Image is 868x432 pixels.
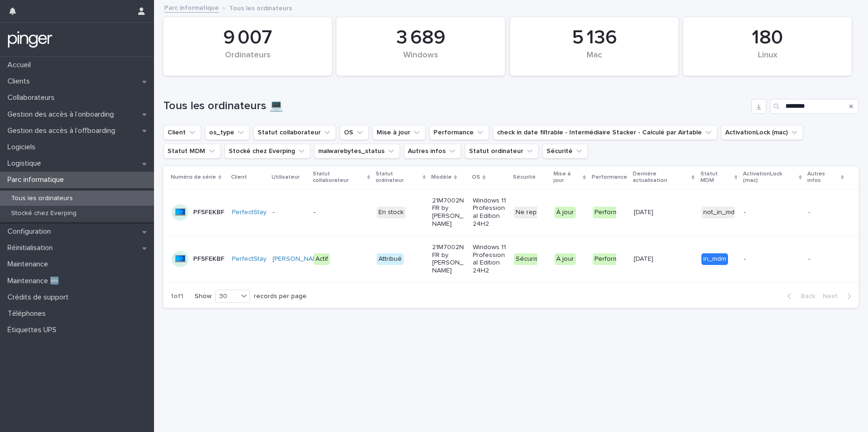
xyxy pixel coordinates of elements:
[4,277,67,286] p: Maintenance 🆕
[634,207,655,216] p: [DATE]
[4,227,58,236] p: Configuration
[554,253,576,265] div: À jour
[4,77,37,86] p: Clients
[808,255,841,263] p: -
[819,292,859,300] button: Next
[701,207,742,218] div: not_in_mdm
[163,189,859,236] tr: PF5FEKBFPerfectStay --En stock21M7002NFR by [PERSON_NAME]Windows 11 Professional Edition 24H2Ne r...
[633,169,690,186] p: Dernière actualisation
[4,209,84,217] p: Stocké chez Everping
[634,253,655,263] p: [DATE]
[542,144,588,159] button: Sécurité
[163,285,191,308] p: 1 of 1
[808,209,841,216] p: -
[195,293,211,300] p: Show
[254,293,307,300] p: records per page
[780,292,819,300] button: Back
[807,169,838,186] p: Autres infos
[163,236,859,282] tr: PF5FEKBFPerfectStay [PERSON_NAME] ActifAttribué21M7002NFR by [PERSON_NAME]Windows 11 Professional...
[701,253,728,265] div: in_mdm
[163,144,221,159] button: Statut MDM
[216,292,238,301] div: 30
[593,253,630,265] div: Performant
[205,125,250,140] button: os_type
[4,260,56,269] p: Maintenance
[352,26,489,49] div: 3 689
[272,172,300,182] p: Utilisateur
[432,197,465,228] p: 21M7002NFR by [PERSON_NAME]
[232,255,266,263] a: PerfectStay
[314,144,400,159] button: malwarebytes_status
[472,172,480,182] p: OS
[592,172,627,182] p: Performance
[4,126,123,135] p: Gestion des accès à l’offboarding
[795,293,815,300] span: Back
[273,255,323,263] a: [PERSON_NAME]
[179,26,316,49] div: 9 007
[314,253,330,265] div: Actif
[823,293,843,300] span: Next
[493,125,717,140] button: check in date filtrable - Intermédiaire Stacker - Calculé par Airtable
[744,255,777,263] p: -
[513,172,536,182] p: Sécurité
[164,2,219,13] a: Parc informatique
[554,207,576,218] div: À jour
[4,175,71,184] p: Parc informatique
[273,209,306,216] p: -
[352,50,489,70] div: Windows
[744,209,777,216] p: -
[431,172,452,182] p: Modèle
[7,30,53,49] img: mTgBEunGTSyRkCgitkcU
[514,253,544,265] div: Sécurisé
[432,244,465,275] p: 21M7002NFR by [PERSON_NAME]
[313,169,365,186] p: Statut collaborateur
[514,207,565,218] div: Ne reporte plus
[179,50,316,70] div: Ordinateurs
[593,207,630,218] div: Performant
[700,169,732,186] p: Statut MDM
[465,144,539,159] button: Statut ordinateur
[4,143,43,152] p: Logiciels
[229,2,292,13] p: Tous les ordinateurs
[4,309,53,318] p: Téléphones
[4,293,76,302] p: Crédits de support
[193,255,224,263] p: PF5FEKBF
[4,110,121,119] p: Gestion des accès à l’onboarding
[231,172,247,182] p: Client
[224,144,310,159] button: Stocké chez Everping
[4,61,38,70] p: Accueil
[699,50,836,70] div: Linux
[163,99,748,113] h1: Tous les ordinateurs 💻
[404,144,461,159] button: Autres infos
[473,197,506,228] p: Windows 11 Professional Edition 24H2
[376,169,420,186] p: Statut ordinateur
[4,326,64,334] p: Étiquettes UPS
[770,99,859,114] input: Search
[473,244,506,275] p: Windows 11 Professional Edition 24H2
[526,50,663,70] div: Mac
[721,125,803,140] button: ActivationLock (mac)
[253,125,336,140] button: Statut collaborateur
[4,244,60,252] p: Réinitialisation
[232,209,266,216] a: PerfectStay
[163,125,201,140] button: Client
[4,93,62,102] p: Collaborateurs
[340,125,369,140] button: OS
[4,159,49,168] p: Logistique
[553,169,581,186] p: Mise à jour
[193,209,224,216] p: PF5FEKBF
[377,253,404,265] div: Attribué
[4,195,80,202] p: Tous les ordinateurs
[743,169,797,186] p: ActivationLock (mac)
[699,26,836,49] div: 180
[429,125,489,140] button: Performance
[526,26,663,49] div: 5 136
[171,172,216,182] p: Numéro de série
[377,207,406,218] div: En stock
[372,125,426,140] button: Mise à jour
[314,209,347,216] p: -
